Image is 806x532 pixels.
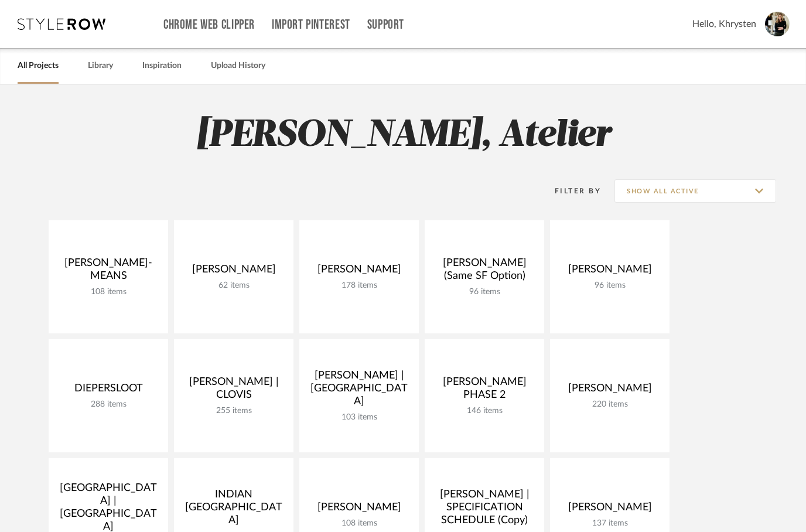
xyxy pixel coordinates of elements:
div: 255 items [183,406,284,416]
a: Upload History [211,58,265,74]
div: INDIAN [GEOGRAPHIC_DATA] [183,488,284,531]
a: Inspiration [142,58,182,74]
div: 96 items [559,281,660,291]
div: [PERSON_NAME] [559,382,660,400]
a: All Projects [18,58,59,74]
div: [PERSON_NAME] [309,501,409,519]
div: 103 items [309,412,409,422]
div: [PERSON_NAME] [183,263,284,281]
a: Support [367,20,404,30]
img: avatar [765,12,790,36]
div: [PERSON_NAME] PHASE 2 [434,376,535,406]
div: [PERSON_NAME] [559,501,660,519]
div: [PERSON_NAME] | [GEOGRAPHIC_DATA] [309,369,409,412]
div: 96 items [434,287,535,297]
div: 178 items [309,281,409,291]
div: 288 items [58,400,159,410]
a: Library [88,58,113,74]
div: [PERSON_NAME] | SPECIFICATION SCHEDULE (Copy) [434,488,535,531]
div: Filter By [539,185,601,197]
div: [PERSON_NAME] | CLOVIS [183,376,284,406]
div: 62 items [183,281,284,291]
a: Import Pinterest [272,20,350,30]
a: Chrome Web Clipper [163,20,255,30]
div: [PERSON_NAME] (Same SF Option) [434,257,535,287]
div: [PERSON_NAME] [559,263,660,281]
div: [PERSON_NAME]-MEANS [58,257,159,287]
div: 108 items [309,519,409,528]
div: 220 items [559,400,660,410]
div: DIEPERSLOOT [58,382,159,400]
span: Hello, Khrysten [692,17,756,31]
div: 108 items [58,287,159,297]
div: 137 items [559,519,660,528]
div: [PERSON_NAME] [309,263,409,281]
div: 146 items [434,406,535,416]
